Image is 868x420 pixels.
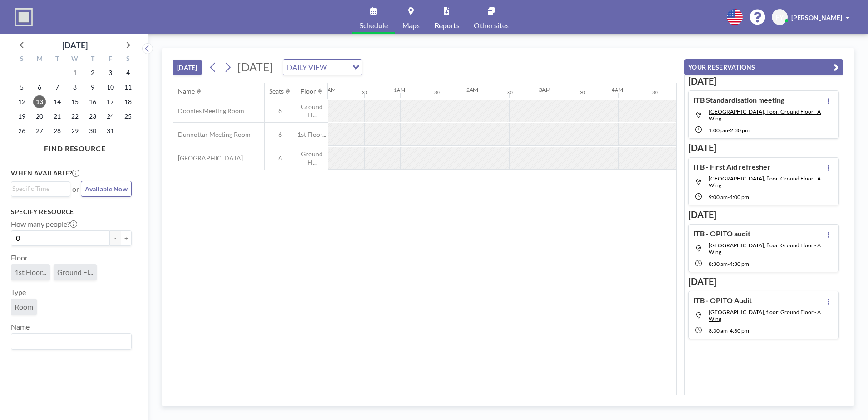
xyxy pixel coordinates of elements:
span: Wednesday, October 8, 2025 [69,81,81,94]
span: Wednesday, October 1, 2025 [69,66,81,79]
span: Tuesday, October 21, 2025 [51,110,64,123]
label: Type [11,288,26,297]
div: [DATE] [62,39,88,51]
span: 8:30 AM [709,260,728,267]
input: Search for option [330,61,347,73]
span: Loirston Meeting Room, floor: Ground Floor - A Wing [709,175,821,189]
div: 1AM [394,86,405,93]
span: 1st Floor... [296,130,328,139]
span: Ground Fl... [57,268,93,276]
div: F [101,54,119,65]
div: 12AM [321,86,336,93]
div: T [49,54,66,65]
span: Monday, October 13, 2025 [33,95,46,108]
span: Monday, October 27, 2025 [33,125,46,137]
span: Thursday, October 2, 2025 [86,66,99,79]
span: 4:30 PM [730,260,749,267]
span: Loirston Meeting Room, floor: Ground Floor - A Wing [709,108,821,122]
span: 1st Floor... [15,268,46,276]
span: Sunday, October 19, 2025 [15,110,28,123]
span: 8 [265,107,296,115]
span: Wednesday, October 29, 2025 [69,125,81,137]
h3: [DATE] [688,75,839,87]
h3: [DATE] [688,209,839,220]
span: or [72,185,79,194]
span: 4:00 PM [730,194,749,200]
span: - [728,327,730,334]
span: [GEOGRAPHIC_DATA] [173,154,243,162]
button: YOUR RESERVATIONS [684,59,843,75]
h4: ITB Standardisation meeting [693,95,784,105]
h4: ITB - First Aid refresher [693,162,770,171]
span: Wednesday, October 15, 2025 [69,95,81,108]
div: Search for option [283,60,362,75]
span: Sunday, October 5, 2025 [15,81,28,94]
div: 4AM [612,86,623,93]
span: FY [776,13,784,21]
span: Dunnottar Meeting Room [173,130,251,139]
span: Monday, October 6, 2025 [33,81,46,94]
span: Loirston Meeting Room, floor: Ground Floor - A Wing [709,242,821,255]
div: Floor [301,87,316,95]
span: Loirston Meeting Room, floor: Ground Floor - A Wing [709,309,821,322]
span: [DATE] [237,60,273,74]
span: Thursday, October 9, 2025 [86,81,99,94]
span: Ground Fl... [296,103,328,119]
label: Name [11,322,30,331]
button: - [110,230,121,246]
h3: [DATE] [688,276,839,287]
span: Friday, October 24, 2025 [104,110,117,123]
span: Wednesday, October 22, 2025 [69,110,81,123]
h3: Specify resource [11,208,132,216]
button: Available Now [81,181,132,197]
span: Maps [402,22,420,29]
span: Available Now [85,185,128,193]
span: 4:30 PM [730,327,749,334]
span: Saturday, October 18, 2025 [122,95,134,108]
span: 1:00 PM [709,127,728,134]
span: - [728,260,730,267]
div: 30 [652,90,658,95]
span: Friday, October 3, 2025 [104,66,117,79]
span: 6 [265,130,296,139]
span: Thursday, October 30, 2025 [86,125,99,137]
span: Sunday, October 12, 2025 [15,95,28,108]
span: Monday, October 20, 2025 [33,110,46,123]
div: 30 [434,90,440,95]
div: S [119,54,137,65]
span: 9:00 AM [709,194,728,200]
span: Reports [434,22,459,29]
img: organization-logo [15,8,33,26]
button: [DATE] [173,60,202,75]
div: 3AM [539,86,551,93]
span: Schedule [360,22,388,29]
span: DAILY VIEW [285,61,329,73]
span: 2:30 PM [730,127,750,134]
span: Saturday, October 25, 2025 [122,110,134,123]
span: 8:30 AM [709,327,728,334]
div: 30 [507,90,513,95]
div: Name [178,87,195,95]
input: Search for option [12,184,65,194]
div: 30 [580,90,585,95]
div: T [84,54,101,65]
input: Search for option [12,335,126,347]
span: Saturday, October 11, 2025 [122,81,134,94]
button: + [121,230,132,246]
div: 2AM [466,86,478,93]
span: Thursday, October 23, 2025 [86,110,99,123]
span: Thursday, October 16, 2025 [86,95,99,108]
span: [PERSON_NAME] [791,14,842,21]
span: - [728,127,730,134]
span: Ground Fl... [296,150,328,166]
span: Friday, October 10, 2025 [104,81,117,94]
span: Tuesday, October 7, 2025 [51,81,64,94]
h3: [DATE] [688,142,839,154]
div: M [31,54,49,65]
span: Saturday, October 4, 2025 [122,66,134,79]
span: Room [15,302,33,311]
span: Other sites [474,22,509,29]
div: S [13,54,31,65]
span: Sunday, October 26, 2025 [15,125,28,137]
label: How many people? [11,220,77,229]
